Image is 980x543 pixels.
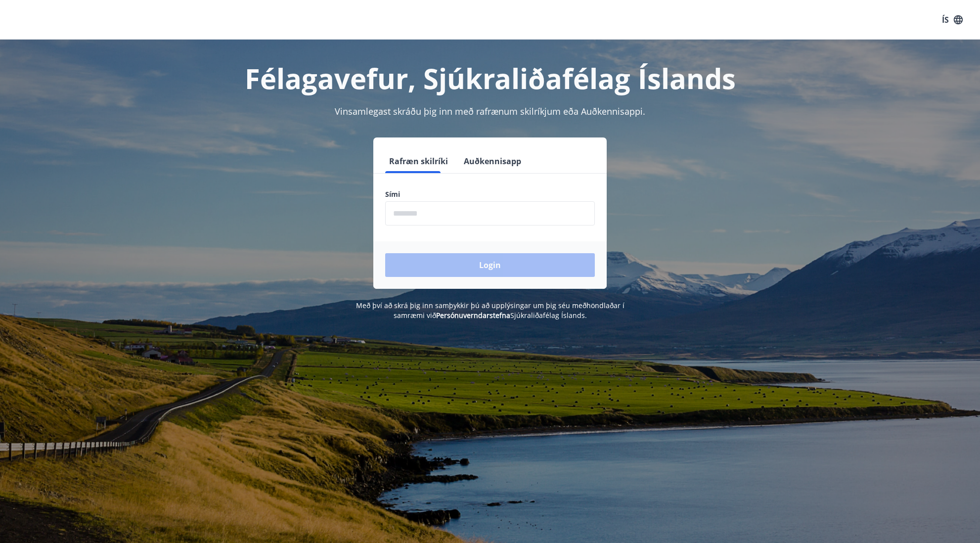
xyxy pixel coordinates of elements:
[385,189,595,199] label: Sími
[356,301,624,320] span: Með því að skrá þig inn samþykkir þú að upplýsingar um þig séu meðhöndlaðar í samræmi við Sjúkral...
[936,11,968,29] button: ÍS
[146,59,834,97] h1: Félagavefur, Sjúkraliðafélag Íslands
[335,105,645,117] span: Vinsamlegast skráðu þig inn með rafrænum skilríkjum eða Auðkennisappi.
[436,311,510,320] a: Persónuverndarstefna
[460,149,525,173] button: Auðkennisapp
[385,149,452,173] button: Rafræn skilríki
